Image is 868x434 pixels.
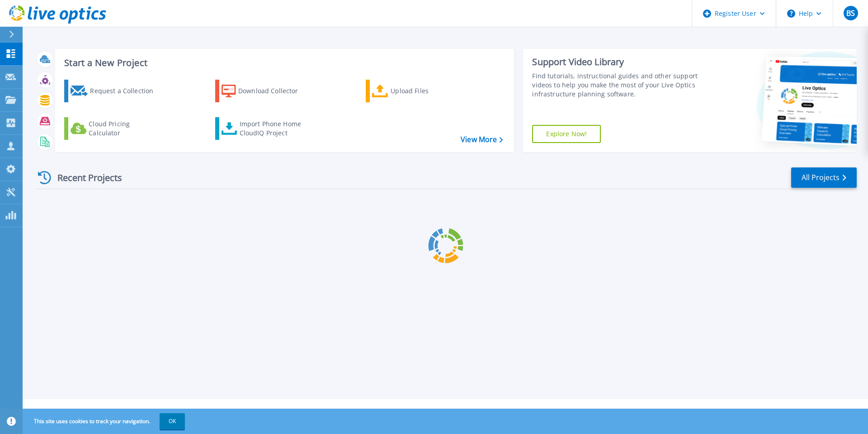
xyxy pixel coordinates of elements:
[532,56,702,68] div: Support Video Library
[64,117,165,140] a: Cloud Pricing Calculator
[238,82,311,100] div: Download Collector
[791,167,857,188] a: All Projects
[532,72,702,99] div: Find tutorials, instructional guides and other support videos to help you make the most of your L...
[391,82,463,100] div: Upload Files
[90,82,162,100] div: Request a Collection
[461,135,503,144] a: View More
[64,80,165,102] a: Request a Collection
[215,80,316,102] a: Download Collector
[160,413,185,429] button: OK
[366,80,467,102] a: Upload Files
[35,167,134,189] div: Recent Projects
[532,125,601,143] a: Explore Now!
[240,119,310,138] div: Import Phone Home CloudIQ Project
[89,119,161,138] div: Cloud Pricing Calculator
[64,58,503,68] h3: Start a New Project
[846,10,855,17] span: BS
[25,413,185,429] span: This site uses cookies to track your navigation.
